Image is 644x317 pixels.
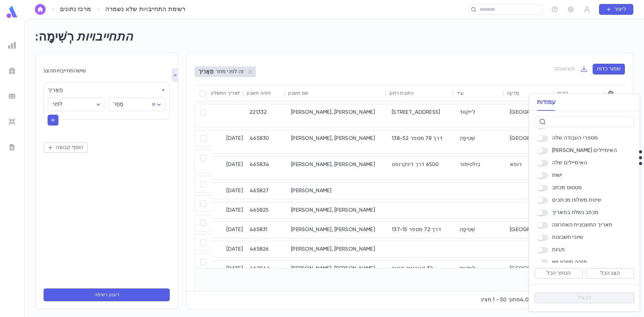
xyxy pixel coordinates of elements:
[552,185,582,191] font: סטטוס מכתב
[552,148,617,153] font: האימיילים [PERSON_NAME]
[552,247,565,253] font: תגיות
[600,271,620,276] font: הצג הכל
[552,160,587,166] font: האימיילים שלה
[552,222,613,228] font: תאריך החשבונית האחרונה
[552,173,562,178] font: יֵשׁוּת
[534,268,583,279] button: הסתר הכל
[552,198,601,203] font: שיטת משלוח מכתבים
[547,271,571,276] font: הסתר הכל
[552,235,583,240] font: שיוכי חשבונות
[552,136,598,141] font: מספרי העבודה שלה
[552,260,587,265] font: מזהה חשבון ישן
[586,268,634,279] button: הצג הכל
[552,210,599,215] font: מכתב נשלח בתאריך
[537,99,555,105] font: עמודות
